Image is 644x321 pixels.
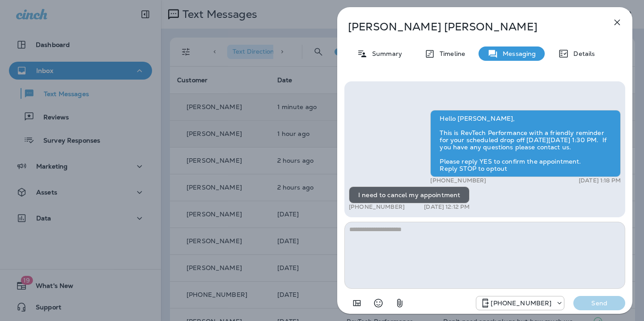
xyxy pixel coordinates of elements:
[349,203,405,211] p: [PHONE_NUMBER]
[430,177,486,184] p: [PHONE_NUMBER]
[476,298,564,308] div: +1 (571) 520-7309
[579,177,621,184] p: [DATE] 1:18 PM
[435,50,465,57] p: Timeline
[498,50,536,57] p: Messaging
[368,50,402,57] p: Summary
[348,294,366,312] button: Add in a premade template
[430,110,621,177] div: Hello [PERSON_NAME], This is RevTech Performance with a friendly reminder for your scheduled drop...
[424,203,470,211] p: [DATE] 12:12 PM
[348,21,592,33] p: [PERSON_NAME] [PERSON_NAME]
[569,50,595,57] p: Details
[349,186,470,203] div: I need to cancel my appointment
[491,300,551,307] p: [PHONE_NUMBER]
[369,294,387,312] button: Select an emoji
